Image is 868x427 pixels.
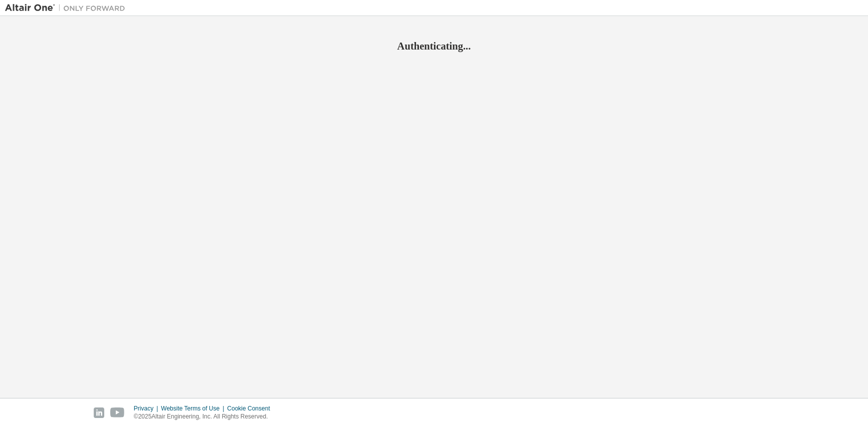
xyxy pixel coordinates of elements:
[110,407,125,418] img: youtube.svg
[5,3,130,13] img: Altair One
[94,407,104,418] img: linkedin.svg
[5,40,863,53] h2: Authenticating...
[227,404,276,412] div: Cookie Consent
[161,404,227,412] div: Website Terms of Use
[134,404,161,412] div: Privacy
[134,412,276,421] p: © 2025 Altair Engineering, Inc. All Rights Reserved.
